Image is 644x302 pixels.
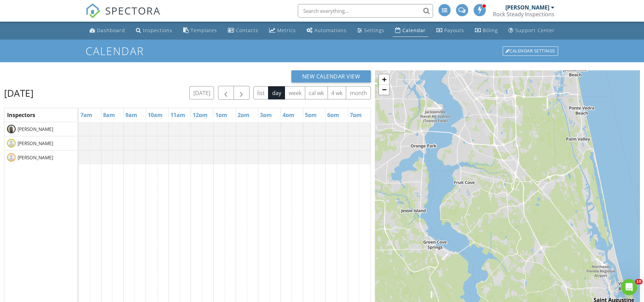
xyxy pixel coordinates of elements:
[515,27,555,33] div: Support Center
[101,110,117,120] a: 8am
[379,74,389,85] a: Zoom in
[105,3,161,18] span: SPECTORA
[285,86,305,99] button: week
[87,24,128,37] a: Dashboard
[189,86,214,99] button: [DATE]
[304,24,349,37] a: Automations (Basic)
[133,24,175,37] a: Inspections
[444,27,464,33] div: Payouts
[86,9,161,23] a: SPECTORA
[621,279,637,295] iframe: Intercom live chat
[169,110,187,120] a: 11am
[355,24,387,37] a: Settings
[379,85,389,95] a: Zoom out
[346,86,371,99] button: month
[305,86,328,99] button: cal wk
[124,110,139,120] a: 9am
[7,153,16,162] img: default-user-f0147aede5fd5fa78ca7ade42f37bd4542148d508eef1c3d3ea960f66861d68b.jpg
[503,46,558,56] div: Calendar Settings
[392,24,428,37] a: Calendar
[7,139,16,147] img: default-user-f0147aede5fd5fa78ca7ade42f37bd4542148d508eef1c3d3ea960f66861d68b.jpg
[191,110,209,120] a: 12pm
[191,27,217,33] div: Templates
[502,46,559,56] a: Calendar Settings
[7,111,35,119] span: Inspectors
[364,27,384,33] div: Settings
[298,4,433,18] input: Search everything...
[483,27,498,33] div: Billing
[402,27,426,33] div: Calendar
[143,27,172,33] div: Inspections
[291,70,371,83] button: New Calendar View
[16,126,54,133] span: [PERSON_NAME]
[146,110,164,120] a: 10am
[281,110,296,120] a: 4pm
[236,27,258,33] div: Contacts
[79,110,94,120] a: 7am
[505,4,549,11] div: [PERSON_NAME]
[326,110,341,120] a: 6pm
[258,110,273,120] a: 3pm
[16,154,54,161] span: [PERSON_NAME]
[277,27,296,33] div: Metrics
[97,27,125,33] div: Dashboard
[434,24,467,37] a: Payouts
[506,24,557,37] a: Support Center
[303,110,318,120] a: 5pm
[214,110,229,120] a: 1pm
[268,86,285,99] button: day
[234,86,249,100] button: Next day
[86,45,559,57] h1: Calendar
[348,110,363,120] a: 7pm
[4,86,33,100] h2: [DATE]
[635,279,643,284] span: 10
[493,11,554,18] div: Rock Steady Inspections
[314,27,347,33] div: Automations
[328,86,347,99] button: 4 wk
[254,86,269,99] button: list
[181,24,220,37] a: Templates
[472,24,500,37] a: Billing
[266,24,299,37] a: Metrics
[236,110,251,120] a: 2pm
[7,125,16,133] img: img_0518.jpeg
[86,3,100,18] img: The Best Home Inspection Software - Spectora
[16,140,54,147] span: [PERSON_NAME]
[218,86,234,100] button: Previous day
[225,24,261,37] a: Contacts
